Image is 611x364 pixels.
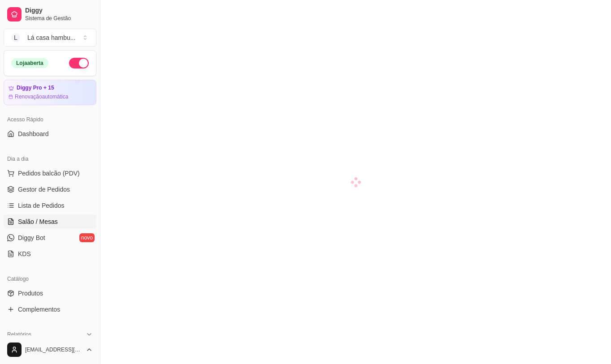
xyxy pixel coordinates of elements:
a: Produtos [4,286,96,300]
a: DiggySistema de Gestão [4,4,96,25]
a: KDS [4,247,96,261]
a: Dashboard [4,127,96,141]
div: Acesso Rápido [4,112,96,127]
article: Diggy Pro + 15 [17,85,54,91]
a: Salão / Mesas [4,214,96,229]
span: Salão / Mesas [18,217,58,226]
span: Diggy [25,7,93,15]
span: [EMAIL_ADDRESS][DOMAIN_NAME] [25,346,82,353]
span: Sistema de Gestão [25,15,93,22]
span: L [11,33,20,42]
div: Loja aberta [11,58,48,68]
span: KDS [18,249,31,258]
a: Lista de Pedidos [4,198,96,213]
span: Diggy Bot [18,233,45,242]
span: Complementos [18,305,60,314]
span: Dashboard [18,129,49,138]
button: [EMAIL_ADDRESS][DOMAIN_NAME] [4,339,96,360]
button: Alterar Status [69,58,89,69]
a: Diggy Pro + 15Renovaçãoautomática [4,80,96,105]
span: Gestor de Pedidos [18,185,70,194]
div: Catálogo [4,272,96,286]
div: Lá casa hambu ... [27,33,75,42]
a: Complementos [4,302,96,317]
a: Gestor de Pedidos [4,182,96,197]
span: Pedidos balcão (PDV) [18,169,80,178]
button: Select a team [4,29,96,47]
div: Dia a dia [4,152,96,166]
article: Renovação automática [15,93,68,100]
span: Produtos [18,289,43,298]
button: Pedidos balcão (PDV) [4,166,96,180]
span: Lista de Pedidos [18,201,65,210]
a: Diggy Botnovo [4,231,96,245]
span: Relatórios [7,331,31,338]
